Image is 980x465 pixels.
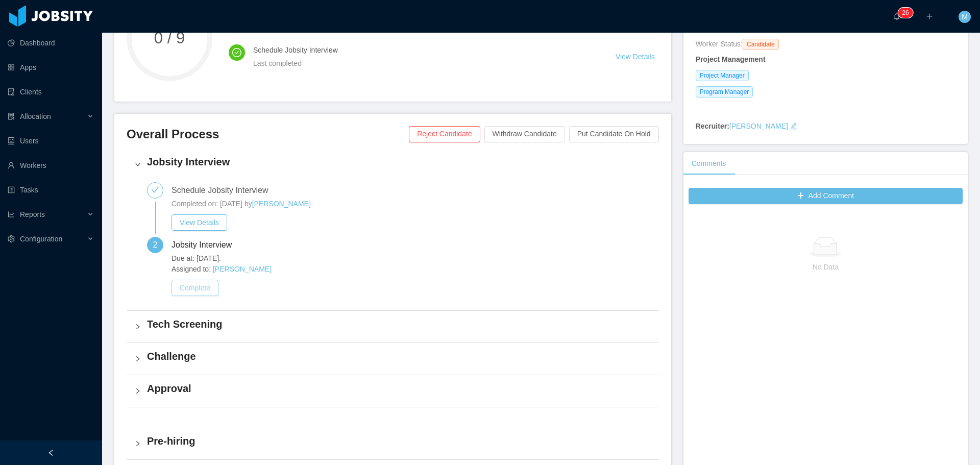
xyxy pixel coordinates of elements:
[153,240,158,249] span: 2
[409,126,480,142] button: Reject Candidate
[147,434,651,448] h4: Pre-hiring
[127,375,659,407] div: icon: rightApproval
[147,349,651,363] h4: Challenge
[696,55,766,63] strong: Project Management
[8,82,94,102] a: icon: auditClients
[171,218,227,227] a: View Details
[696,122,729,130] strong: Recruiter:
[252,200,311,208] a: [PERSON_NAME]
[135,440,141,447] i: icon: right
[689,188,963,204] button: icon: plusAdd Comment
[127,428,659,459] div: icon: rightPre-hiring
[20,210,45,218] span: Reports
[8,57,94,78] a: icon: appstoreApps
[171,253,393,264] span: Due at: [DATE].
[790,123,797,130] i: icon: edit
[898,8,913,18] sup: 26
[147,155,651,169] h4: Jobsity Interview
[147,381,651,396] h4: Approval
[893,13,900,20] i: icon: bell
[8,180,94,200] a: icon: profileTasks
[8,113,15,120] i: icon: solution
[962,11,968,23] span: M
[743,39,779,50] span: Candidate
[171,280,218,296] button: Complete
[127,126,409,142] h3: Overall Process
[902,8,905,18] p: 2
[135,324,141,330] i: icon: right
[232,48,241,57] i: icon: check-circle
[926,13,933,20] i: icon: plus
[171,237,240,253] div: Jobsity Interview
[696,40,743,48] span: Worker Status:
[484,126,565,142] button: Withdraw Candidate
[135,161,141,167] i: icon: right
[171,214,227,231] button: View Details
[135,356,141,362] i: icon: right
[135,388,141,394] i: icon: right
[569,126,659,142] button: Put Candidate On Hold
[616,53,655,61] a: View Details
[171,182,276,199] div: Schedule Jobsity Interview
[20,235,62,243] span: Configuration
[253,58,591,69] div: Last completed
[127,343,659,375] div: icon: rightChallenge
[697,261,954,273] p: No Data
[253,44,591,56] h4: Schedule Jobsity Interview
[696,86,753,97] span: Program Manager
[171,284,218,292] a: Complete
[8,33,94,53] a: icon: pie-chartDashboard
[683,152,734,175] div: Comments
[8,155,94,176] a: icon: userWorkers
[729,122,788,130] a: [PERSON_NAME]
[8,211,15,218] i: icon: line-chart
[171,264,393,275] span: Assigned to:
[151,186,159,194] i: icon: check
[127,311,659,342] div: icon: rightTech Screening
[127,30,212,46] span: 0 / 9
[171,200,252,208] span: Completed on: [DATE] by
[696,70,749,81] span: Project Manager
[20,112,51,120] span: Allocation
[8,131,94,151] a: icon: robotUsers
[147,317,651,331] h4: Tech Screening
[213,265,272,273] a: [PERSON_NAME]
[127,149,659,180] div: icon: rightJobsity Interview
[8,235,15,242] i: icon: setting
[905,8,909,18] p: 6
